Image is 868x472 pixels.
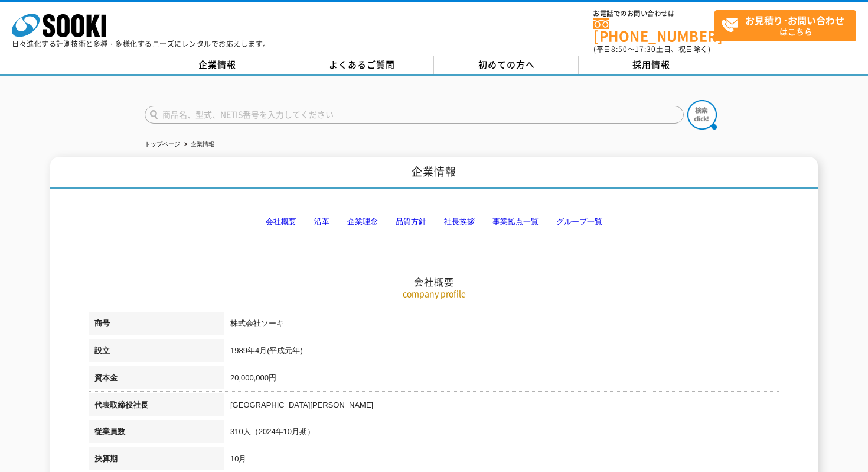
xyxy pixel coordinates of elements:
a: 品質方針 [396,217,426,226]
p: company profile [89,287,779,300]
th: 設立 [89,339,224,366]
a: よくあるご質問 [289,56,434,74]
a: グループ一覧 [556,217,602,226]
a: 初めての方へ [434,56,579,74]
li: 企業情報 [182,138,214,151]
td: 20,000,000円 [224,366,779,393]
td: 1989年4月(平成元年) [224,339,779,366]
h2: 会社概要 [89,157,779,288]
a: 企業情報 [145,56,289,74]
h1: 企業情報 [50,157,818,189]
th: 従業員数 [89,420,224,447]
a: [PHONE_NUMBER] [593,18,714,43]
th: 代表取締役社長 [89,393,224,421]
span: 8:50 [611,44,628,54]
strong: お見積り･お問い合わせ [745,13,844,27]
span: 17:30 [635,44,656,54]
a: トップページ [145,141,180,147]
span: (平日 ～ 土日、祝日除く) [593,44,710,54]
td: [GEOGRAPHIC_DATA][PERSON_NAME] [224,393,779,421]
span: はこちら [721,11,856,40]
a: 会社概要 [266,217,296,226]
input: 商品名、型式、NETIS番号を入力してください [145,106,684,124]
img: btn_search.png [687,100,717,130]
a: 事業拠点一覧 [492,217,539,226]
a: 沿革 [314,217,329,226]
span: 初めての方へ [478,58,535,71]
a: 採用情報 [579,56,723,74]
th: 資本金 [89,366,224,393]
th: 商号 [89,312,224,339]
td: 310人（2024年10月期） [224,420,779,447]
span: お電話でのお問い合わせは [593,10,714,17]
a: お見積り･お問い合わせはこちら [714,10,856,41]
a: 社長挨拶 [444,217,475,226]
td: 株式会社ソーキ [224,312,779,339]
a: 企業理念 [347,217,378,226]
p: 日々進化する計測技術と多種・多様化するニーズにレンタルでお応えします。 [12,40,270,47]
